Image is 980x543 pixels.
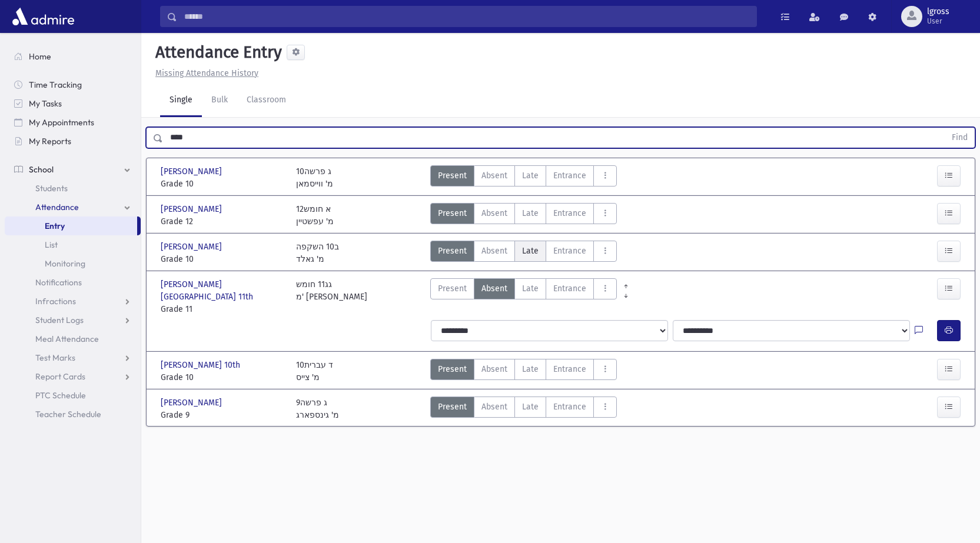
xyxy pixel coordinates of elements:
[29,98,62,109] span: My Tasks
[161,178,284,190] span: Grade 10
[161,165,224,178] span: [PERSON_NAME]
[5,386,141,405] a: PTC Schedule
[481,169,507,182] span: Absent
[430,359,617,384] div: AttTypes
[296,165,333,190] div: 10ג פרשה מ' ווייסמאן
[161,397,224,409] span: [PERSON_NAME]
[161,215,284,228] span: Grade 12
[481,401,507,413] span: Absent
[553,207,586,219] span: Entrance
[481,245,507,257] span: Absent
[5,216,137,235] a: Entry
[945,128,975,148] button: Find
[45,258,85,269] span: Monitoring
[522,169,539,182] span: Late
[202,84,237,117] a: Bulk
[438,363,467,375] span: Present
[927,7,949,16] span: lgross
[296,359,333,384] div: 10ד עברית מ' צייס
[29,79,82,90] span: Time Tracking
[5,292,141,311] a: Infractions
[161,278,284,303] span: [PERSON_NAME][GEOGRAPHIC_DATA] 11th
[160,84,202,117] a: Single
[151,42,282,62] h5: Attendance Entry
[5,348,141,367] a: Test Marks
[296,241,339,265] div: ב10 השקפה מ' גאלד
[430,203,617,228] div: AttTypes
[296,278,367,315] div: גג11 חומש מ' [PERSON_NAME]
[481,282,507,295] span: Absent
[177,6,756,27] input: Search
[430,165,617,190] div: AttTypes
[438,169,467,182] span: Present
[438,401,467,413] span: Present
[35,277,82,288] span: Notifications
[438,245,467,257] span: Present
[553,282,586,295] span: Entrance
[553,169,586,182] span: Entrance
[430,241,617,265] div: AttTypes
[522,401,539,413] span: Late
[5,273,141,292] a: Notifications
[161,253,284,265] span: Grade 10
[35,315,84,325] span: Student Logs
[430,397,617,421] div: AttTypes
[438,207,467,219] span: Present
[5,254,141,273] a: Monitoring
[5,405,141,424] a: Teacher Schedule
[5,235,141,254] a: List
[35,183,68,194] span: Students
[5,311,141,329] a: Student Logs
[9,5,77,28] img: AdmirePro
[237,84,295,117] a: Classroom
[522,207,539,219] span: Late
[296,397,339,421] div: 9ג פרשה מ' גינספארג
[45,221,65,231] span: Entry
[5,94,141,113] a: My Tasks
[522,282,539,295] span: Late
[161,371,284,384] span: Grade 10
[522,245,539,257] span: Late
[45,239,58,250] span: List
[161,303,284,315] span: Grade 11
[35,409,101,419] span: Teacher Schedule
[5,160,141,179] a: School
[481,363,507,375] span: Absent
[161,241,224,253] span: [PERSON_NAME]
[151,68,258,78] a: Missing Attendance History
[35,334,99,344] span: Meal Attendance
[553,401,586,413] span: Entrance
[522,363,539,375] span: Late
[5,329,141,348] a: Meal Attendance
[553,363,586,375] span: Entrance
[5,75,141,94] a: Time Tracking
[161,409,284,421] span: Grade 9
[430,278,617,315] div: AttTypes
[29,117,94,128] span: My Appointments
[29,51,51,62] span: Home
[35,352,75,363] span: Test Marks
[35,202,79,212] span: Attendance
[5,113,141,132] a: My Appointments
[5,179,141,198] a: Students
[296,203,334,228] div: 12א חומש מ' עפשטיין
[155,68,258,78] u: Missing Attendance History
[29,164,54,175] span: School
[5,132,141,151] a: My Reports
[161,359,242,371] span: [PERSON_NAME] 10th
[438,282,467,295] span: Present
[35,296,76,307] span: Infractions
[5,198,141,216] a: Attendance
[553,245,586,257] span: Entrance
[161,203,224,215] span: [PERSON_NAME]
[5,47,141,66] a: Home
[35,371,85,382] span: Report Cards
[481,207,507,219] span: Absent
[927,16,949,26] span: User
[29,136,71,146] span: My Reports
[35,390,86,401] span: PTC Schedule
[5,367,141,386] a: Report Cards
